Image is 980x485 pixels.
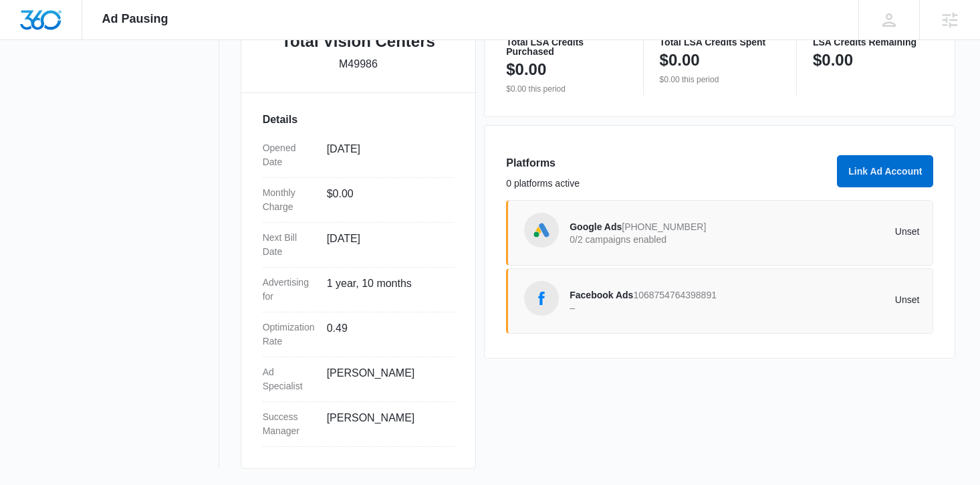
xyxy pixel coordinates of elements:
[281,29,435,54] h2: Total Vision Centers
[263,112,455,128] h3: Details
[570,303,745,312] p: –
[531,288,552,308] img: Facebook Ads
[506,177,829,191] p: 0 platforms active
[263,141,316,169] dt: Opened Date
[837,155,933,187] button: Link Ad Account
[506,200,933,266] a: Google AdsGoogle Ads[PHONE_NUMBER]0/2 campaigns enabledUnset
[263,178,455,223] div: Monthly Charge$0.00
[327,365,444,393] dd: [PERSON_NAME]
[745,227,920,236] p: Unset
[339,56,378,72] p: M49986
[263,312,455,357] div: Optimization Rate0.49
[263,365,316,393] dt: Ad Specialist
[327,141,444,169] dd: [DATE]
[263,133,455,178] div: Opened Date[DATE]
[263,276,316,304] dt: Advertising for
[531,220,552,240] img: Google Ads
[263,357,455,402] div: Ad Specialist[PERSON_NAME]
[570,290,633,300] span: Facebook Ads
[327,231,444,259] dd: [DATE]
[263,402,455,447] div: Success Manager[PERSON_NAME]
[813,50,853,71] p: $0.00
[506,83,626,95] p: $0.00 this period
[506,37,626,56] p: Total LSA Credits Purchased
[263,186,316,214] dt: Monthly Charge
[102,12,168,26] span: Ad Pausing
[660,74,780,86] p: $0.00 this period
[506,268,933,334] a: Facebook AdsFacebook Ads1068754764398891–Unset
[570,235,745,244] p: 0/2 campaigns enabled
[813,37,933,47] p: LSA Credits Remaining
[263,410,316,438] dt: Success Manager
[263,268,455,312] div: Advertising for1 year, 10 months
[660,37,780,47] p: Total LSA Credits Spent
[745,295,920,304] p: Unset
[263,223,455,268] div: Next Bill Date[DATE]
[327,276,444,304] dd: 1 year, 10 months
[622,221,706,232] span: [PHONE_NUMBER]
[506,155,829,171] h3: Platforms
[327,186,444,214] dd: $0.00
[327,410,444,438] dd: [PERSON_NAME]
[327,320,444,349] dd: 0.49
[263,231,316,259] dt: Next Bill Date
[633,290,717,300] span: 1068754764398891
[570,221,622,232] span: Google Ads
[263,320,316,349] dt: Optimization Rate
[660,50,700,71] p: $0.00
[506,59,546,80] p: $0.00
